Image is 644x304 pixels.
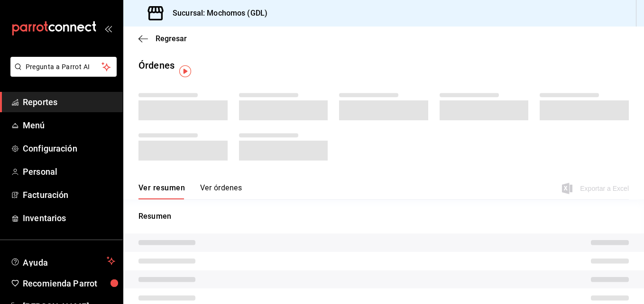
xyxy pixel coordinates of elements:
[23,165,115,178] span: Personal
[104,25,112,32] button: open_drawer_menu
[7,69,117,79] a: Pregunta a Parrot AI
[23,212,115,224] span: Inventarios
[138,211,629,222] p: Resumen
[10,57,117,77] button: Pregunta a Parrot AI
[165,8,267,19] h3: Sucursal: Mochomos (GDL)
[200,183,242,199] button: Ver órdenes
[138,183,242,199] div: navigation tabs
[138,34,187,43] button: Regresar
[138,58,175,72] div: Órdenes
[138,183,185,199] button: Ver resumen
[179,65,191,77] img: Tooltip marker
[23,277,115,290] span: Recomienda Parrot
[23,119,115,132] span: Menú
[23,188,115,201] span: Facturación
[26,62,102,72] span: Pregunta a Parrot AI
[23,96,115,108] span: Reportes
[23,142,115,155] span: Configuración
[23,255,103,267] span: Ayuda
[156,34,187,43] span: Regresar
